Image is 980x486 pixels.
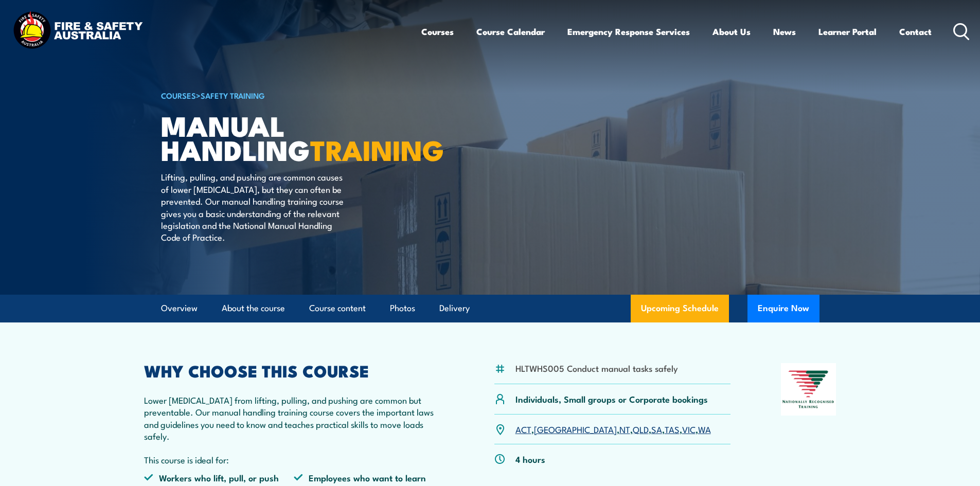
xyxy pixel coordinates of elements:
[773,18,796,45] a: News
[651,423,662,435] a: SA
[144,454,444,465] p: This course is ideal for:
[144,394,444,442] p: Lower [MEDICAL_DATA] from lifting, pulling, and pushing are common but preventable. Our manual ha...
[309,295,366,322] a: Course content
[161,113,415,161] h1: Manual Handling
[781,363,836,416] img: Nationally Recognised Training logo.
[161,89,415,101] h6: >
[818,18,877,45] a: Learner Portal
[747,295,819,322] button: Enquire Now
[899,18,932,45] a: Contact
[222,295,285,322] a: About the course
[665,423,680,435] a: TAS
[421,18,454,45] a: Courses
[515,393,708,405] p: Individuals, Small groups or Corporate bookings
[161,295,198,322] a: Overview
[515,362,678,374] li: HLTWHS005 Conduct manual tasks safely
[144,363,444,377] h2: WHY CHOOSE THIS COURSE
[515,423,711,435] p: , , , , , , ,
[682,423,696,435] a: VIC
[161,89,196,101] a: COURSES
[698,423,711,435] a: WA
[515,423,531,435] a: ACT
[390,295,415,322] a: Photos
[515,453,545,465] p: 4 hours
[201,89,265,101] a: Safety Training
[476,18,545,45] a: Course Calendar
[633,423,649,435] a: QLD
[534,423,617,435] a: [GEOGRAPHIC_DATA]
[631,295,729,322] a: Upcoming Schedule
[712,18,751,45] a: About Us
[161,171,349,243] p: Lifting, pulling, and pushing are common causes of lower [MEDICAL_DATA], but they can often be pr...
[567,18,690,45] a: Emergency Response Services
[310,128,444,170] strong: TRAINING
[619,423,630,435] a: NT
[439,295,470,322] a: Delivery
